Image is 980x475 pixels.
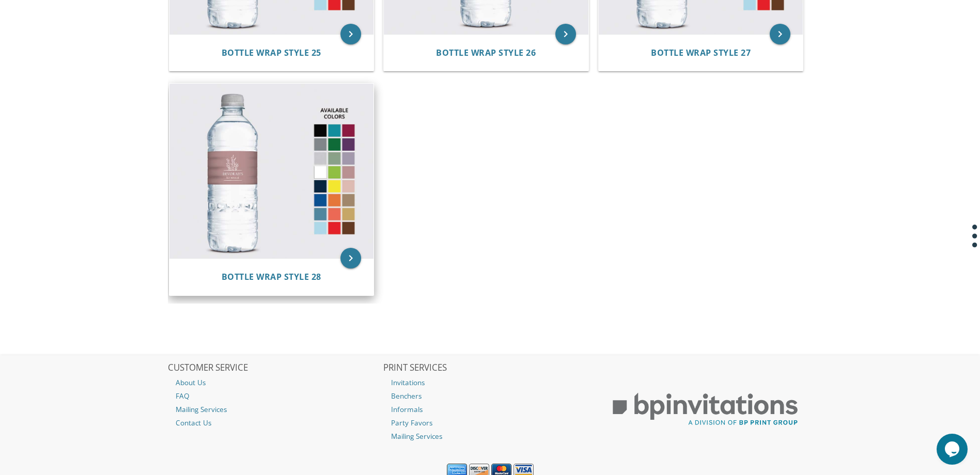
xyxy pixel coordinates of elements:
a: Mailing Services [168,403,382,416]
a: FAQ [168,389,382,403]
span: Bottle Wrap Style 25 [222,47,321,58]
a: Informals [383,403,597,416]
a: keyboard_arrow_right [555,24,576,44]
a: Bottle Wrap Style 25 [222,48,321,58]
h2: PRINT SERVICES [383,363,597,373]
a: Bottle Wrap Style 27 [651,48,751,58]
a: Benchers [383,389,597,403]
a: Invitations [383,376,597,389]
a: keyboard_arrow_right [340,248,361,268]
span: Bottle Wrap Style 28 [222,271,321,282]
a: Party Favors [383,416,597,430]
iframe: chat widget [937,434,970,465]
span: Bottle Wrap Style 27 [651,47,751,58]
img: Bottle Wrap Style 28 [169,84,374,258]
a: keyboard_arrow_right [340,24,361,44]
img: BP Print Group [598,384,812,435]
a: Mailing Services [383,430,597,443]
a: Contact Us [168,416,382,430]
a: About Us [168,376,382,389]
span: Bottle Wrap Style 26 [436,47,536,58]
a: keyboard_arrow_right [770,24,790,44]
a: Bottle Wrap Style 28 [222,272,321,282]
a: Bottle Wrap Style 26 [436,48,536,58]
h2: CUSTOMER SERVICE [168,363,382,373]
